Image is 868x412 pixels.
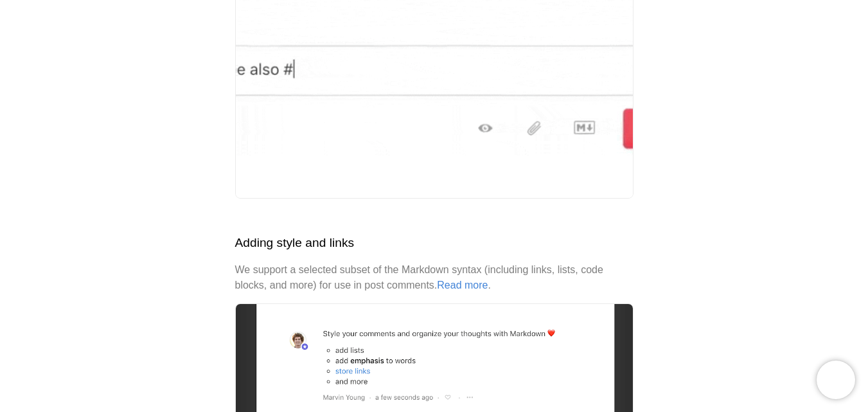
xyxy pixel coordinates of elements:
h2: Adding style and links [235,234,633,253]
iframe: Chatra live chat [817,361,855,399]
p: We support a selected subset of the Markdown syntax (including links, lists, code blocks, and mor... [235,262,633,293]
a: Read more [437,280,488,291]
